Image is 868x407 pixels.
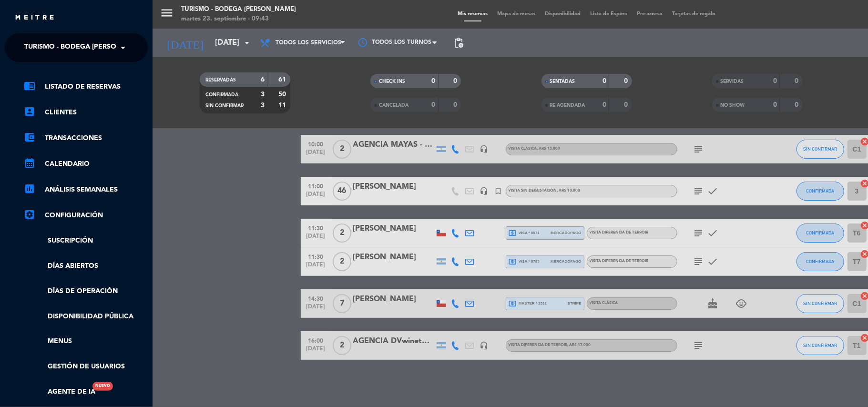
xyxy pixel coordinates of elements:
[24,387,95,397] a: Agente de IANuevo
[14,14,55,21] img: MEITRE
[24,261,148,272] a: Días abiertos
[24,107,148,118] a: account_boxClientes
[24,80,35,92] i: chrome_reader_mode
[24,210,148,221] a: Configuración
[24,106,35,117] i: account_box
[24,183,35,194] i: assessment
[24,132,148,144] a: account_balance_walletTransacciones
[92,382,113,391] div: Nuevo
[24,132,35,143] i: account_balance_wallet
[24,361,148,372] a: Gestión de usuarios
[24,286,148,297] a: Días de Operación
[24,235,148,246] a: Suscripción
[24,311,148,322] a: Disponibilidad pública
[24,184,148,195] a: assessmentANÁLISIS SEMANALES
[24,81,148,92] a: chrome_reader_modeListado de Reservas
[24,209,35,220] i: settings_applications
[24,336,148,347] a: Menus
[24,158,148,170] a: calendar_monthCalendario
[24,157,35,169] i: calendar_month
[24,38,147,58] span: Turismo - Bodega [PERSON_NAME]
